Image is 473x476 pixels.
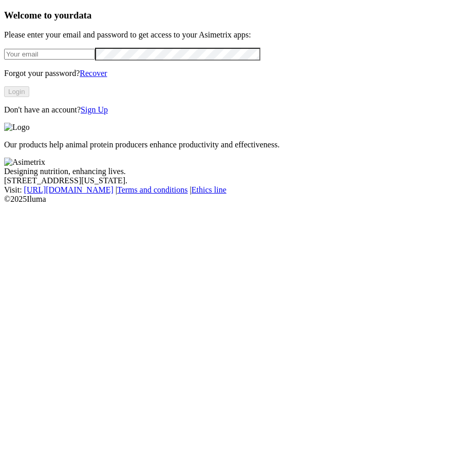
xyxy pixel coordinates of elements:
[4,30,469,40] p: Please enter your email and password to get access to your Asimetrix apps:
[4,176,469,185] div: [STREET_ADDRESS][US_STATE].
[4,69,469,78] p: Forgot your password?
[4,86,29,97] button: Login
[80,69,107,78] a: Recover
[4,158,45,167] img: Asimetrix
[24,185,113,194] a: [URL][DOMAIN_NAME]
[4,185,469,195] div: Visit : | |
[4,49,95,60] input: Your email
[4,167,469,176] div: Designing nutrition, enhancing lives.
[4,10,469,21] h3: Welcome to your
[81,105,108,114] a: Sign Up
[117,185,188,194] a: Terms and conditions
[73,10,91,21] span: data
[4,195,469,204] div: © 2025 Iluma
[4,105,469,115] p: Don't have an account?
[4,140,469,149] p: Our products help animal protein producers enhance productivity and effectiveness.
[4,123,30,132] img: Logo
[192,185,226,194] a: Ethics line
